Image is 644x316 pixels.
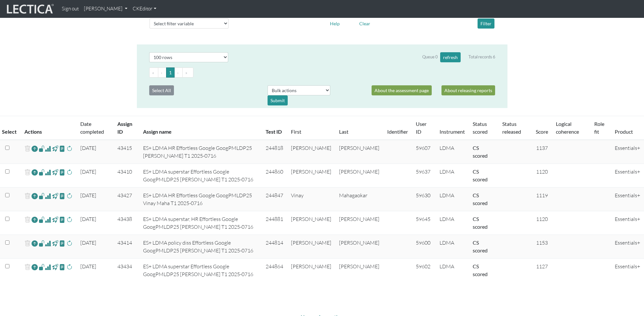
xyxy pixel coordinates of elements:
td: Essentials+ [611,164,644,188]
td: ES+ LDMA superstar Effortless Google GoogPMLDP25 [PERSON_NAME] T1 2025-0716 [139,164,262,188]
td: 43410 [113,164,139,188]
ul: Pagination [149,67,495,78]
span: Analyst score [45,216,51,224]
td: Essentials+ [611,259,644,282]
span: 1137 [536,145,548,151]
td: LDMA [436,211,469,235]
span: view [39,145,45,152]
td: 244814 [262,235,287,259]
td: [PERSON_NAME] [335,140,383,164]
span: view [59,216,65,223]
span: 1120 [536,216,548,222]
span: view [59,239,65,247]
span: view [52,239,58,247]
span: delete [24,215,31,225]
td: Mahagaokar [335,188,383,211]
span: rescore [66,192,72,200]
td: [PERSON_NAME] [335,164,383,188]
a: Completed = assessment has been completed; CS scored = assessment has been CLAS scored; LS scored... [473,263,488,277]
td: [DATE] [76,188,113,211]
div: Queue 0 Total records 6 [422,52,495,62]
a: Instrument [440,128,465,135]
a: Completed = assessment has been completed; CS scored = assessment has been CLAS scored; LS scored... [473,192,488,206]
td: LDMA [436,164,469,188]
a: First [291,128,301,135]
td: [PERSON_NAME] [287,140,335,164]
a: Product [615,128,633,135]
a: Completed = assessment has been completed; CS scored = assessment has been CLAS scored; LS scored... [473,168,488,182]
span: Analyst score [45,145,51,152]
span: Analyst score [45,239,51,247]
span: rescore [66,239,72,247]
a: [PERSON_NAME] [81,3,130,15]
button: Filter [478,18,494,29]
span: 1120 [536,168,548,175]
a: Role fit [594,121,604,135]
span: Analyst score [45,168,51,176]
td: [DATE] [76,235,113,259]
td: [DATE] [76,211,113,235]
td: 244847 [262,188,287,211]
td: Essentials+ [611,235,644,259]
button: Go to page 1 [166,67,175,78]
td: 59637 [412,164,436,188]
span: delete [24,168,31,177]
td: LDMA [436,140,469,164]
td: [DATE] [76,164,113,188]
span: view [59,263,65,271]
span: view [39,263,45,271]
button: Clear [356,18,373,29]
td: LDMA [436,235,469,259]
a: CKEditor [130,3,159,15]
td: 59600 [412,235,436,259]
th: Assign ID [113,116,139,140]
td: [PERSON_NAME] [335,211,383,235]
span: view [39,168,45,176]
a: Reopen [32,215,38,225]
span: view [39,216,45,223]
button: Select All [149,85,174,95]
td: ES+ LDMA superstar Effortless Google GoogPMLDP25 [PERSON_NAME] T1 2025-0716 [139,259,262,282]
td: [PERSON_NAME] [287,211,335,235]
a: Sign out [59,3,81,15]
span: view [52,168,58,176]
a: Reopen [32,239,38,248]
a: Status scored [473,121,488,135]
span: view [59,168,65,176]
td: Vinay [287,188,335,211]
span: view [52,263,58,271]
td: LDMA [436,188,469,211]
span: view [59,192,65,200]
a: About releasing reports [441,85,495,95]
td: 43415 [113,140,139,164]
td: 43434 [113,259,139,282]
span: rescore [66,263,72,271]
span: delete [24,144,31,153]
span: Analyst score [45,263,51,271]
a: Reopen [32,191,38,201]
a: Completed = assessment has been completed; CS scored = assessment has been CLAS scored; LS scored... [473,216,488,230]
img: lecticalive [5,3,54,15]
span: 1127 [536,263,548,270]
span: view [52,145,58,152]
td: 244860 [262,164,287,188]
td: [PERSON_NAME] [335,259,383,282]
td: ES+ LDMA HR Effortless Google GoogPMLDP25 [PERSON_NAME] T1 2025-0716 [139,140,262,164]
td: 244881 [262,211,287,235]
td: 244818 [262,140,287,164]
th: Test ID [262,116,287,140]
span: view [39,192,45,200]
a: Reopen [32,144,38,153]
td: LDMA [436,259,469,282]
a: Score [536,128,548,135]
td: ES+ LDMA HR Effortless Google GoogPMLDP25 Vinay Maha T1 2025-0716 [139,188,262,211]
td: [DATE] [76,259,113,282]
span: view [52,192,58,200]
a: Date completed [80,121,104,135]
td: 244864 [262,259,287,282]
td: [DATE] [76,140,113,164]
a: Completed = assessment has been completed; CS scored = assessment has been CLAS scored; LS scored... [473,145,488,159]
span: delete [24,262,31,272]
div: Submit [268,95,288,105]
td: 43438 [113,211,139,235]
